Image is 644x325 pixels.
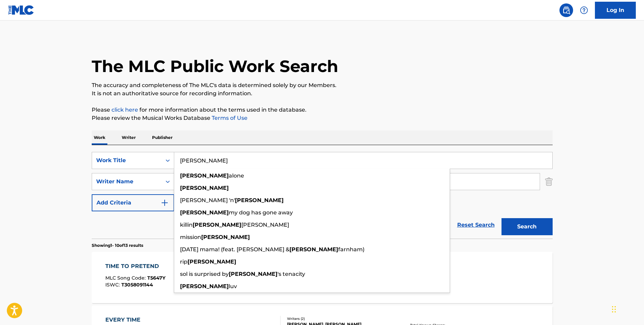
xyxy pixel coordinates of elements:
p: Showing 1 - 10 of 13 results [92,242,143,249]
strong: [PERSON_NAME] [235,197,284,203]
strong: [PERSON_NAME] [201,234,250,240]
strong: [PERSON_NAME] [229,271,278,277]
span: [DATE] mama! (feat. [PERSON_NAME] & [180,246,289,253]
span: [PERSON_NAME] 'n' [180,197,235,203]
strong: [PERSON_NAME] [180,283,229,289]
p: Publisher [150,130,175,145]
a: Public Search [559,3,573,17]
span: alone [229,172,244,179]
img: search [562,6,570,14]
strong: [PERSON_NAME] [289,246,338,253]
div: TIME TO PRETEND [105,262,165,270]
div: Writers ( 2 ) [287,316,390,321]
strong: [PERSON_NAME] [188,258,236,265]
span: 's tenacity [278,271,305,277]
a: Terms of Use [210,115,248,121]
span: mission [180,234,201,240]
a: Reset Search [454,217,498,232]
p: It is not an authoritative source for recording information. [92,89,553,98]
span: T5647Y [147,275,165,281]
p: The accuracy and completeness of The MLC's data is determined solely by our Members. [92,81,553,89]
div: Work Title [96,156,158,165]
p: Writer [120,130,138,145]
p: Please for more information about the terms used in the database. [92,106,553,114]
strong: [PERSON_NAME] [180,172,229,179]
div: EVERY TIME [105,316,167,324]
span: [PERSON_NAME] [241,222,289,228]
p: Work [92,130,107,145]
div: Writer Name [96,178,158,186]
span: sol is surprised by [180,271,229,277]
form: Search Form [92,152,553,239]
strong: [PERSON_NAME] [180,209,229,216]
h1: The MLC Public Work Search [92,56,338,76]
span: MLC Song Code : [105,275,147,281]
strong: [PERSON_NAME] [193,222,241,228]
button: Add Criteria [92,194,174,211]
span: rip [180,258,188,265]
span: luv [229,283,237,289]
img: Delete Criterion [545,173,553,190]
a: TIME TO PRETENDMLC Song Code:T5647YISWC:T3058091144Writers (2)[PERSON_NAME] [PERSON_NAME], [PERSO... [92,252,553,303]
img: help [580,6,588,14]
iframe: Chat Widget [610,292,644,325]
a: click here [111,107,138,113]
div: Help [577,3,591,17]
p: Please review the Musical Works Database [92,114,553,122]
div: Drag [612,299,616,320]
img: 9d2ae6d4665cec9f34b9.svg [161,199,169,207]
strong: [PERSON_NAME] [180,185,229,191]
span: ISWC : [105,282,121,288]
span: farnham) [338,246,364,253]
span: T3058091144 [121,282,153,288]
img: MLC Logo [8,5,34,15]
span: my dog has gone away [229,209,293,216]
button: Search [501,218,553,235]
a: Log In [595,2,636,19]
span: killin [180,222,193,228]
